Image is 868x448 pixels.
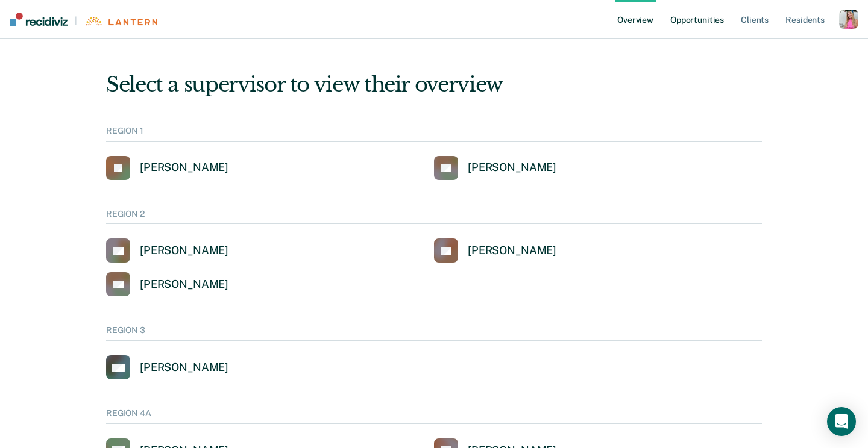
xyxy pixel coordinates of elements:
[140,361,228,375] div: [PERSON_NAME]
[827,407,856,436] div: Open Intercom Messenger
[106,355,228,379] a: [PERSON_NAME]
[106,72,762,97] div: Select a supervisor to view their overview
[140,244,228,258] div: [PERSON_NAME]
[84,17,157,26] img: Lantern
[468,244,556,258] div: [PERSON_NAME]
[106,209,762,225] div: REGION 2
[10,13,68,26] img: Recidiviz
[140,278,228,291] div: [PERSON_NAME]
[106,408,762,424] div: REGION 4A
[434,238,556,263] a: [PERSON_NAME]
[106,325,762,341] div: REGION 3
[468,161,556,175] div: [PERSON_NAME]
[10,13,157,26] a: |
[106,156,228,180] a: [PERSON_NAME]
[434,156,556,180] a: [PERSON_NAME]
[106,272,228,296] a: [PERSON_NAME]
[140,161,228,175] div: [PERSON_NAME]
[68,16,84,26] span: |
[106,238,228,263] a: [PERSON_NAME]
[106,126,762,142] div: REGION 1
